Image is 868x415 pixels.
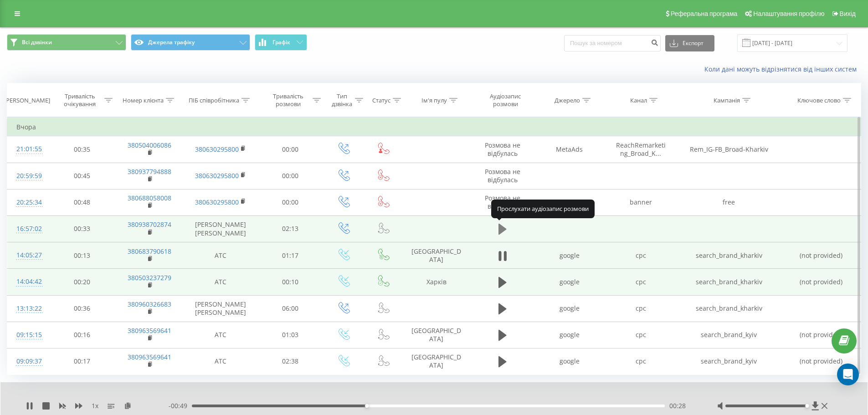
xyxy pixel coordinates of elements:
div: 20:59:59 [16,167,40,185]
td: АТС [184,348,257,374]
a: 380683790618 [128,247,171,256]
td: google [534,322,605,348]
button: Графік [255,34,307,51]
a: 380630295800 [195,145,239,154]
div: 14:04:42 [16,273,40,291]
td: [PERSON_NAME] [PERSON_NAME] [184,295,257,322]
td: MetaAds [534,136,605,163]
td: telegram [534,189,605,215]
div: Джерело [555,97,580,104]
td: google [534,269,605,295]
a: 380503237279 [128,273,171,282]
td: google [534,295,605,322]
div: Тривалість очікування [57,92,103,108]
a: 380963569641 [128,326,171,335]
td: 00:17 [49,348,115,374]
div: 20:25:34 [16,194,40,211]
td: 00:35 [49,136,115,163]
div: Accessibility label [365,404,369,408]
a: 380688058008 [128,194,171,202]
div: Ім'я пулу [421,97,447,104]
div: Кампанія [714,97,740,104]
div: 09:09:37 [16,353,40,370]
td: 00:00 [257,163,324,189]
a: 380504006086 [128,141,171,149]
td: 00:45 [49,163,115,189]
td: google [534,242,605,269]
span: ReachRemarketing_Broad_K... [616,141,666,158]
td: Rem_IG-FB_Broad-Kharkiv [676,136,781,163]
div: 09:15:15 [16,326,40,344]
span: Розмова не відбулась [485,194,520,210]
td: 00:00 [257,136,324,163]
span: 00:28 [669,401,686,410]
td: search_brand_kharkiv [676,295,781,322]
td: 00:00 [257,189,324,215]
div: Тривалість розмови [266,92,311,108]
div: 14:05:27 [16,246,40,264]
td: АТС [184,269,257,295]
a: 380630295800 [195,198,239,206]
td: Вчора [7,118,861,136]
div: Ключове слово [797,97,841,104]
button: Джерела трафіку [131,34,250,51]
td: cpc [605,322,676,348]
span: Графік [272,39,290,46]
div: Канал [630,97,647,104]
td: google [534,348,605,374]
td: 00:36 [49,295,115,322]
td: (not provided) [781,269,861,295]
span: 1 x [92,401,98,410]
td: search_brand_kharkiv [676,242,781,269]
a: Коли дані можуть відрізнятися вiд інших систем [704,65,861,73]
a: 380938702874 [128,220,171,229]
td: АТС [184,242,257,269]
div: Тип дзвінка [331,92,353,108]
td: banner [605,189,676,215]
td: Харків [402,269,471,295]
div: Open Intercom Messenger [837,364,859,385]
td: cpc [605,242,676,269]
div: Статус [372,97,390,104]
td: [PERSON_NAME] [PERSON_NAME] [184,215,257,242]
td: 06:00 [257,295,324,322]
button: Всі дзвінки [7,34,126,51]
td: search_brand_kharkiv [676,269,781,295]
div: ПІБ співробітника [189,97,239,104]
td: 01:03 [257,322,324,348]
td: 02:38 [257,348,324,374]
td: (not provided) [781,348,861,374]
div: 13:13:22 [16,300,40,318]
td: search_brand_kyiv [676,322,781,348]
td: 01:17 [257,242,324,269]
td: search_brand_kyiv [676,348,781,374]
td: 00:48 [49,189,115,215]
td: 02:13 [257,215,324,242]
span: Всі дзвінки [22,39,52,46]
div: Аудіозапис розмови [479,92,532,108]
input: Пошук за номером [564,35,661,51]
td: cpc [605,295,676,322]
a: 380937794888 [128,167,171,176]
td: (not provided) [781,322,861,348]
a: 380630295800 [195,171,239,180]
span: Розмова не відбулась [485,141,520,158]
td: [GEOGRAPHIC_DATA] [402,348,471,374]
div: Прослухати аудіозапис розмови [491,200,595,218]
span: Розмова не відбулась [485,167,520,184]
div: Accessibility label [805,404,809,408]
td: cpc [605,269,676,295]
td: 00:20 [49,269,115,295]
td: free [676,189,781,215]
button: Експорт [665,35,714,51]
a: 380963569641 [128,353,171,361]
td: [GEOGRAPHIC_DATA] [402,242,471,269]
div: Номер клієнта [123,97,164,104]
div: 21:01:55 [16,140,40,158]
span: - 00:49 [169,401,192,410]
a: 380960326683 [128,300,171,308]
span: Налаштування профілю [753,10,824,17]
td: cpc [605,348,676,374]
td: 00:13 [49,242,115,269]
td: АТС [184,322,257,348]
